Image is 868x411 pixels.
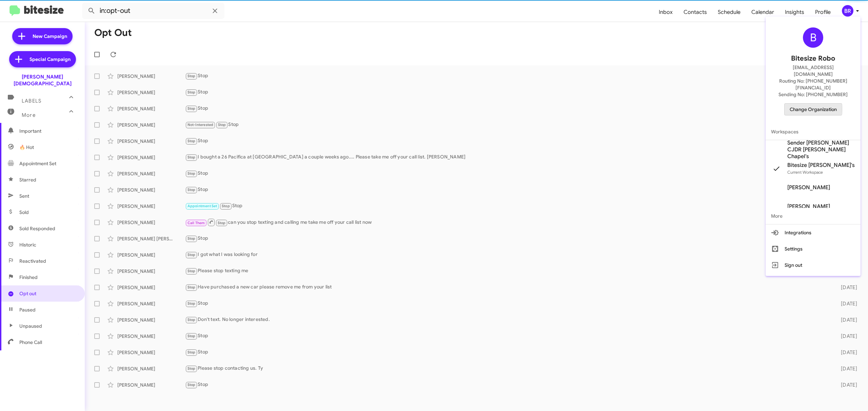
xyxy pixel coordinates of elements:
button: Integrations [766,224,861,241]
span: [PERSON_NAME] [787,203,830,210]
span: Routing No: [PHONE_NUMBER][FINANCIAL_ID] [774,78,852,91]
span: Sending No: [PHONE_NUMBER] [778,91,848,98]
span: More [766,208,861,224]
div: B [803,27,823,48]
span: Bitesize [PERSON_NAME]'s [787,162,855,169]
span: [PERSON_NAME] [787,184,830,191]
button: Change Organization [784,103,842,115]
span: Workspaces [766,124,861,140]
span: Sender [PERSON_NAME] CJDR [PERSON_NAME] Chapel's [787,139,855,160]
span: Change Organization [790,104,837,115]
button: Sign out [766,257,861,273]
button: Settings [766,241,861,257]
span: Bitesize Robo [791,53,835,64]
span: [EMAIL_ADDRESS][DOMAIN_NAME] [774,64,852,78]
span: Current Workspace [787,170,823,175]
